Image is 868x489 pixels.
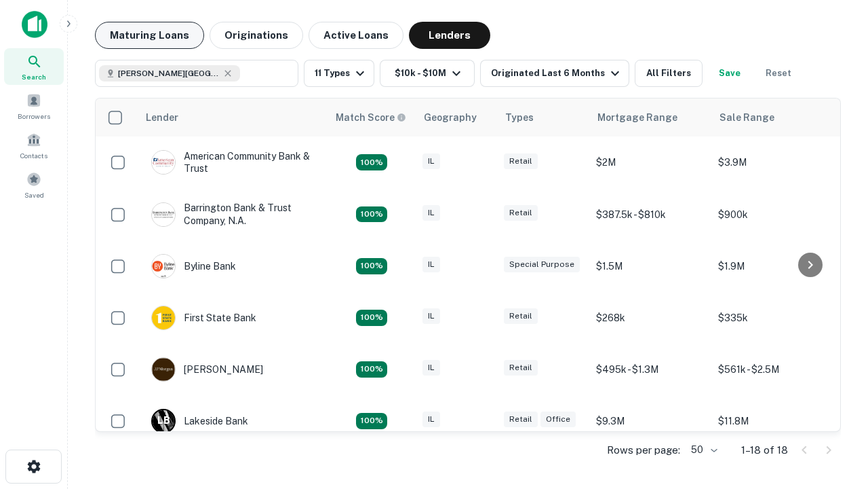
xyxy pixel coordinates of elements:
td: $11.8M [711,395,833,447]
div: Geography [424,109,477,126]
button: Lenders [409,22,490,49]
td: $1.9M [711,240,833,292]
button: Originations [210,22,303,49]
p: L B [157,414,170,428]
span: Contacts [20,150,47,161]
div: Sale Range [719,109,774,126]
td: $3.9M [711,137,833,188]
div: First State Bank [151,306,256,330]
div: [PERSON_NAME] [151,357,263,382]
div: Matching Properties: 2, hasApolloMatch: undefined [356,154,387,170]
button: Save your search to get updates of matches that match your search criteria. [708,60,751,87]
button: Maturing Loans [95,22,204,49]
div: Matching Properties: 3, hasApolloMatch: undefined [356,206,387,223]
td: $495k - $1.3M [589,344,711,395]
td: $2M [589,137,711,188]
div: Mortgage Range [597,109,677,126]
div: Originated Last 6 Months [491,65,623,81]
div: Retail [504,205,538,221]
th: Mortgage Range [589,98,711,137]
td: $1.5M [589,240,711,292]
div: Lender [146,109,178,126]
img: picture [152,255,175,278]
p: Rows per page: [607,442,680,458]
button: $10k - $10M [380,60,475,87]
div: Types [505,109,534,126]
div: Office [540,412,576,427]
td: $335k [711,292,833,344]
a: Contacts [4,127,64,164]
button: Active Loans [309,22,403,49]
button: All Filters [635,60,703,87]
a: Search [4,48,64,85]
td: $561k - $2.5M [711,344,833,395]
div: Matching Properties: 2, hasApolloMatch: undefined [356,310,387,326]
div: Retail [504,412,538,427]
img: picture [152,358,175,381]
img: picture [152,203,175,226]
div: IL [422,205,440,221]
iframe: Chat Widget [800,337,868,402]
img: capitalize-icon.png [22,11,47,38]
td: $900k [711,188,833,240]
div: Lakeside Bank [151,409,248,433]
img: picture [152,151,175,174]
img: picture [152,306,175,329]
th: Geography [416,98,497,137]
div: Matching Properties: 3, hasApolloMatch: undefined [356,413,387,429]
a: Saved [4,166,64,203]
th: Sale Range [711,98,833,137]
span: Saved [24,189,44,200]
div: IL [422,153,440,169]
div: Retail [504,308,538,324]
span: Search [22,71,46,82]
span: Borrowers [18,111,50,122]
div: Matching Properties: 2, hasApolloMatch: undefined [356,258,387,274]
div: 50 [686,440,719,460]
a: Borrowers [4,88,64,124]
div: Retail [504,360,538,376]
th: Types [497,98,589,137]
button: 11 Types [304,60,374,87]
button: Originated Last 6 Months [480,60,629,87]
button: Reset [757,60,800,87]
div: IL [422,412,440,427]
div: Byline Bank [151,254,236,278]
div: Special Purpose [504,257,580,272]
div: American Community Bank & Trust [151,150,314,175]
div: Matching Properties: 3, hasApolloMatch: undefined [356,361,387,378]
div: Capitalize uses an advanced AI algorithm to match your search with the best lender. The match sco... [336,110,406,125]
td: $268k [589,292,711,344]
span: [PERSON_NAME][GEOGRAPHIC_DATA], [GEOGRAPHIC_DATA] [118,67,220,79]
h6: Match Score [336,110,403,125]
div: IL [422,257,440,272]
div: Retail [504,153,538,169]
div: Barrington Bank & Trust Company, N.a. [151,202,314,226]
p: 1–18 of 18 [741,442,788,458]
th: Capitalize uses an advanced AI algorithm to match your search with the best lender. The match sco... [328,98,416,137]
td: $9.3M [589,395,711,447]
div: IL [422,360,440,376]
div: IL [422,308,440,324]
th: Lender [138,98,328,137]
td: $387.5k - $810k [589,188,711,240]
